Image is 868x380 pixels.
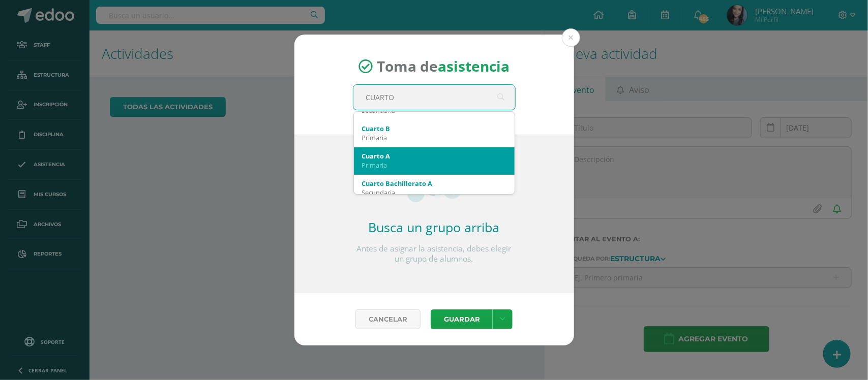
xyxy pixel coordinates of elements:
div: Cuarto B [362,124,506,133]
input: Busca un grado o sección aquí... [353,85,515,110]
div: Primaria [362,133,506,142]
p: Antes de asignar la asistencia, debes elegir un grupo de alumnos. [353,244,516,264]
button: Guardar [431,309,493,329]
a: Cancelar [355,309,421,329]
h2: Busca un grupo arriba [353,218,516,236]
div: Cuarto A [362,151,506,161]
div: Secundaria [362,188,506,197]
div: Cuarto Bachillerato A [362,179,506,188]
span: Toma de [377,57,510,76]
button: Close (Esc) [562,28,580,47]
strong: asistencia [438,57,510,76]
div: Primaria [362,161,506,170]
